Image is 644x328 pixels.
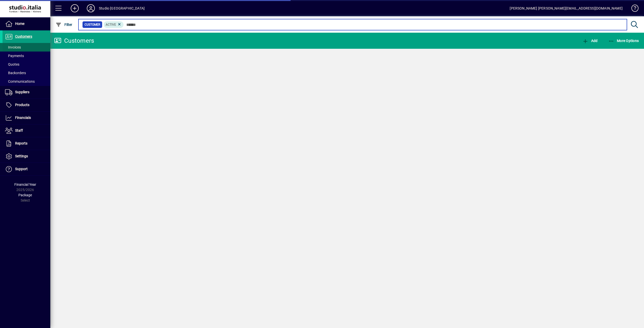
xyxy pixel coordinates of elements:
[3,52,50,60] a: Payments
[15,103,29,107] span: Products
[608,39,639,43] span: More Options
[83,4,99,13] button: Profile
[18,193,32,197] span: Package
[5,45,21,49] span: Invoices
[3,137,50,150] a: Reports
[582,39,597,43] span: Add
[3,163,50,175] a: Support
[3,124,50,137] a: Staff
[581,36,599,45] button: Add
[15,167,28,171] span: Support
[510,4,623,12] div: [PERSON_NAME] [PERSON_NAME][EMAIL_ADDRESS][DOMAIN_NAME]
[15,34,32,38] span: Customers
[15,154,28,158] span: Settings
[15,141,27,145] span: Reports
[5,79,35,83] span: Communications
[5,54,24,58] span: Payments
[15,116,31,120] span: Financials
[99,4,145,12] div: Studio [GEOGRAPHIC_DATA]
[3,86,50,99] a: Suppliers
[628,1,638,17] a: Knowledge Base
[607,36,640,45] button: More Options
[14,182,36,186] span: Financial Year
[15,22,24,26] span: Home
[54,20,74,29] button: Filter
[3,112,50,124] a: Financials
[5,71,26,75] span: Backorders
[3,18,50,30] a: Home
[85,22,100,27] span: Customer
[5,62,19,66] span: Quotes
[15,90,29,94] span: Suppliers
[56,23,72,27] span: Filter
[3,43,50,52] a: Invoices
[3,69,50,77] a: Backorders
[15,128,23,132] span: Staff
[104,21,124,28] mat-chip: Activation Status: Active
[3,150,50,163] a: Settings
[3,99,50,111] a: Products
[54,37,94,45] div: Customers
[3,60,50,69] a: Quotes
[67,4,83,13] button: Add
[106,23,116,26] span: Active
[3,77,50,86] a: Communications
